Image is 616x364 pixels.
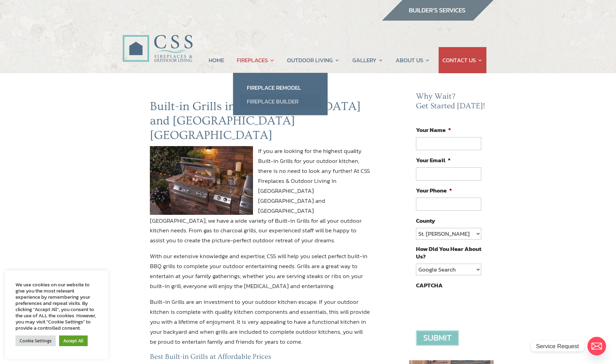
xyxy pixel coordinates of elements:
a: GALLERY [352,47,383,73]
p: With our extensive knowledge and expertise, CSS will help you select perfect built-in BBQ grills ... [150,251,371,297]
label: Your Email [416,156,451,164]
iframe: reCAPTCHA [416,293,520,319]
a: Email [587,337,606,355]
a: HOME [209,47,224,73]
a: Accept All [59,335,88,346]
a: Fireplace Remodel [240,81,321,95]
img: built-in grills [150,146,253,215]
input: Submit [416,330,459,346]
a: FIREPLACES [237,47,275,73]
label: Your Phone [416,187,452,194]
p: Built-in Grills are an investment to your outdoor kitchen escape. If your outdoor kitchen is comp... [150,297,371,353]
p: If you are looking for the highest quality Built-in Grills for your outdoor kitchen, there is no ... [150,146,371,251]
img: CSS Fireplaces & Outdoor Living (Formerly Construction Solutions & Supply)- Jacksonville Ormond B... [122,16,192,66]
label: County [416,217,435,224]
h2: Why Wait? Get Started [DATE]! [416,92,487,114]
a: Cookie Settings [15,335,56,346]
a: builder services construction supply [382,14,494,23]
div: We use cookies on our website to give you the most relevant experience by remembering your prefer... [15,282,98,331]
a: OUTDOOR LIVING [287,47,340,73]
label: CAPTCHA [416,282,443,289]
label: How Did You Hear About Us? [416,245,481,260]
a: CONTACT US [442,47,483,73]
a: Fireplace Builder [240,95,321,108]
a: ABOUT US [396,47,430,73]
label: Your Name [416,126,451,134]
h1: Built-in Grills in [GEOGRAPHIC_DATA] and [GEOGRAPHIC_DATA] [GEOGRAPHIC_DATA] [150,99,371,146]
